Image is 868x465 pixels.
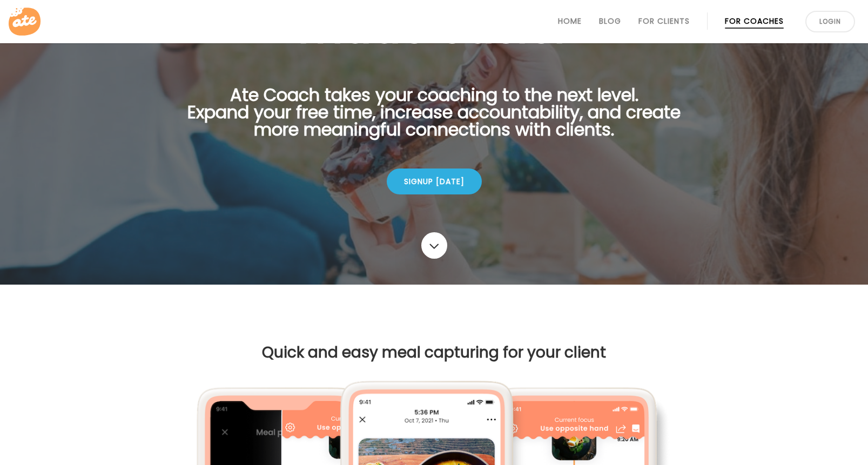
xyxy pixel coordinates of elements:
p: Ate Coach takes your coaching to the next level. Expand your free time, increase accountability, ... [171,86,698,151]
a: Blog [599,17,621,25]
a: For Coaches [725,17,784,25]
div: Signup [DATE] [387,169,482,194]
a: Home [558,17,582,25]
a: For Clients [638,17,690,25]
h3: Quick and easy meal capturing for your client [171,343,698,362]
a: Login [805,11,855,32]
